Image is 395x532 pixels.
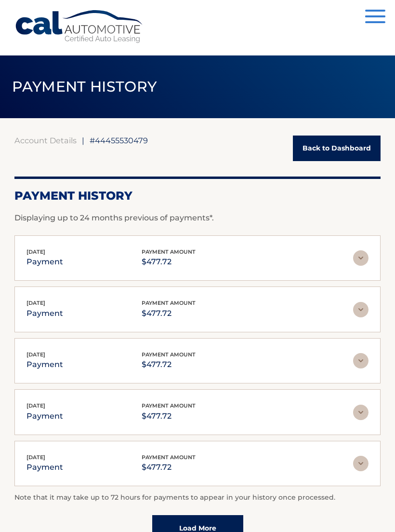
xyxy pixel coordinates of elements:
span: [DATE] [26,300,45,306]
p: $477.72 [142,461,196,474]
img: accordion-rest.svg [353,302,369,317]
img: accordion-rest.svg [353,250,369,266]
img: accordion-rest.svg [353,456,369,471]
p: $477.72 [142,255,196,269]
p: payment [26,255,63,269]
p: Displaying up to 24 months previous of payments*. [14,212,381,224]
span: payment amount [142,300,196,306]
button: Menu [365,10,385,26]
img: accordion-rest.svg [353,405,369,420]
p: payment [26,461,63,474]
span: payment amount [142,402,196,409]
p: $477.72 [142,358,196,371]
h2: Payment History [14,189,381,203]
p: Note that it may take up to 72 hours for payments to appear in your history once processed. [14,492,381,504]
a: Cal Automotive [14,10,145,44]
span: | [82,136,84,145]
span: [DATE] [26,402,45,409]
span: [DATE] [26,248,45,255]
a: Back to Dashboard [293,136,381,161]
span: payment amount [142,351,196,358]
p: payment [26,358,63,371]
a: Account Details [14,136,77,145]
p: payment [26,307,63,320]
span: #44455530479 [90,136,148,145]
span: [DATE] [26,351,45,358]
span: payment amount [142,454,196,461]
p: $477.72 [142,409,196,423]
p: $477.72 [142,307,196,320]
img: accordion-rest.svg [353,353,369,368]
span: PAYMENT HISTORY [12,78,157,95]
p: payment [26,409,63,423]
span: [DATE] [26,454,45,461]
span: payment amount [142,248,196,255]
